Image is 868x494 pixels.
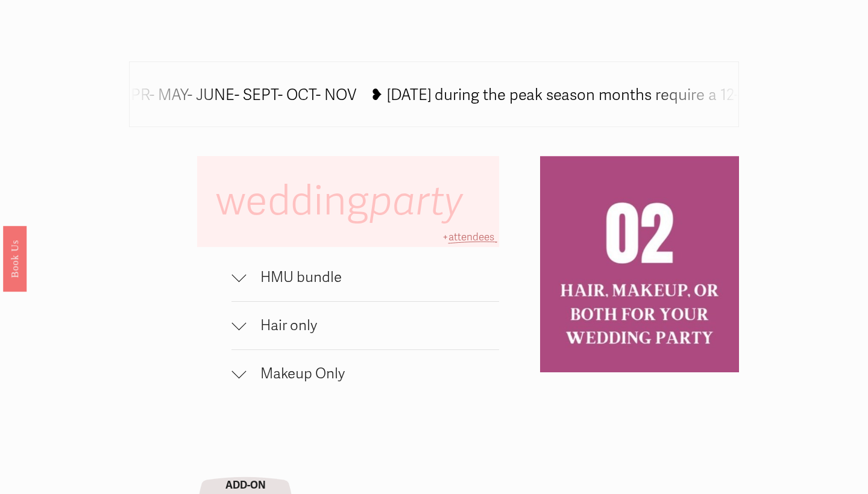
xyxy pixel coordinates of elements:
[216,177,472,226] span: wedding
[370,86,857,104] tspan: ❥ [DATE] during the peak season months require a 12-service minimum
[448,231,494,243] span: attendees
[231,302,499,349] button: Hair only
[3,226,27,292] a: Book Us
[231,254,499,301] button: HMU bundle
[225,479,266,492] strong: ADD-ON
[246,365,499,383] span: Makeup Only
[442,231,448,243] span: +
[369,177,463,226] em: party
[246,317,499,334] span: Hair only
[231,350,499,398] button: Makeup Only
[246,269,499,286] span: HMU bundle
